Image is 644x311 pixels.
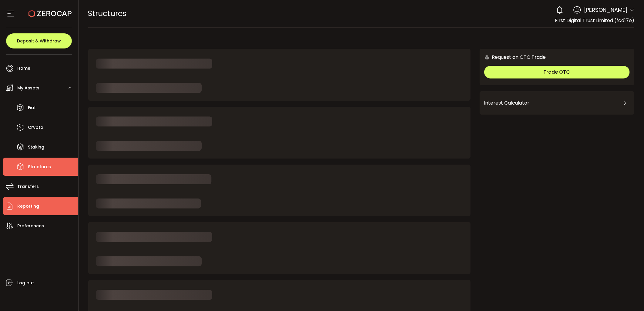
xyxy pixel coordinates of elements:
[17,182,39,191] span: Transfers
[6,33,72,48] button: Deposit & Withdraw
[17,39,61,43] span: Deposit & Withdraw
[17,279,34,287] span: Log out
[17,64,30,73] span: Home
[28,143,44,152] span: Staking
[484,55,490,60] img: 6nGpN7MZ9FLuBP83NiajKbTRY4UzlzQtBKtCrLLspmCkSvCZHBKvY3NxgQaT5JnOQREvtQ257bXeeSTueZfAPizblJ+Fe8JwA...
[88,8,127,19] span: Structures
[584,6,628,14] span: [PERSON_NAME]
[555,17,634,24] span: First Digital Trust Limited (fcd17e)
[484,66,630,79] button: Trade OTC
[484,96,630,110] div: Interest Calculator
[544,69,570,75] span: Trade OTC
[480,53,546,61] div: Request an OTC Trade
[17,222,44,230] span: Preferences
[17,202,39,211] span: Reporting
[17,84,39,92] span: My Assets
[28,162,51,171] span: Structures
[28,123,43,132] span: Crypto
[28,103,36,112] span: Fiat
